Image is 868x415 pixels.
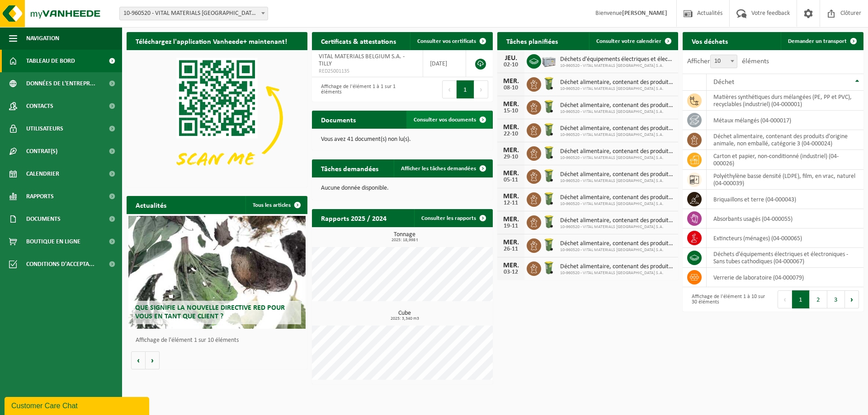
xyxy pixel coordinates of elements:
img: WB-0140-HPE-GN-50 [541,122,557,137]
h3: Tonnage [316,232,493,242]
span: Déchet alimentaire, contenant des produits d'origine animale, non emballé, catég... [560,263,674,270]
td: métaux mélangés (04-000017) [707,111,863,130]
h2: Téléchargez l'application Vanheede+ maintenant! [127,32,296,50]
span: 10-960520 - VITAL MATERIALS [GEOGRAPHIC_DATA] S.A. [560,178,674,184]
span: 10-960520 - VITAL MATERIALS BELGIUM S.A. - TILLY [119,7,268,20]
h2: Tâches planifiées [497,32,567,50]
div: 05-11 [502,177,520,183]
div: MER. [502,78,520,85]
span: Consulter vos certificats [417,38,476,44]
button: Volgende [146,351,160,369]
span: 10-960520 - VITAL MATERIALS [GEOGRAPHIC_DATA] S.A. [560,224,674,230]
button: Next [845,290,859,308]
span: Déchet alimentaire, contenant des produits d'origine animale, non emballé, catég... [560,79,674,86]
span: Déchets d'équipements électriques et électroniques - sans tubes cathodiques [560,56,674,63]
button: Previous [778,290,792,308]
label: Afficher éléments [687,58,769,65]
span: Déchet alimentaire, contenant des produits d'origine animale, non emballé, catég... [560,194,674,201]
td: verrerie de laboratoire (04-000079) [707,268,863,287]
h2: Rapports 2025 / 2024 [312,209,396,227]
span: Consulter vos documents [414,117,476,123]
div: 02-10 [502,62,520,68]
span: 10-960520 - VITAL MATERIALS [GEOGRAPHIC_DATA] S.A. [560,132,674,138]
h2: Actualités [127,196,175,214]
div: MER. [502,124,520,131]
button: Vorige [131,351,146,369]
div: MER. [502,262,520,269]
h2: Documents [312,111,365,128]
span: 10-960520 - VITAL MATERIALS [GEOGRAPHIC_DATA] S.A. [560,155,674,161]
div: MER. [502,239,520,246]
span: 10-960520 - VITAL MATERIALS [GEOGRAPHIC_DATA] S.A. [560,201,674,207]
div: 12-11 [502,200,520,206]
button: Previous [442,80,457,98]
img: WB-0140-HPE-GN-50 [541,237,557,252]
span: Utilisateurs [26,117,63,140]
div: 08-10 [502,85,520,91]
span: 10-960520 - VITAL MATERIALS [GEOGRAPHIC_DATA] S.A. [560,270,674,276]
button: 1 [792,290,810,308]
a: Consulter les rapports [414,209,492,227]
span: Déchet alimentaire, contenant des produits d'origine animale, non emballé, catég... [560,125,674,132]
div: MER. [502,216,520,223]
span: Rapports [26,185,54,208]
a: Consulter votre calendrier [589,32,677,50]
h2: Vos déchets [683,32,737,50]
td: polyéthylène basse densité (LDPE), film, en vrac, naturel (04-000039) [707,170,863,190]
span: Tableau de bord [26,50,75,72]
span: VITAL MATERIALS BELGIUM S.A. - TILLY [319,53,405,67]
img: WB-0140-HPE-GN-50 [541,76,557,91]
span: 10-960520 - VITAL MATERIALS [GEOGRAPHIC_DATA] S.A. [560,109,674,115]
span: Données de l'entrepr... [26,72,95,95]
div: 15-10 [502,108,520,114]
button: 1 [457,80,474,98]
div: 26-11 [502,246,520,252]
td: carton et papier, non-conditionné (industriel) (04-000026) [707,150,863,170]
span: Déchet [713,79,734,86]
h2: Tâches demandées [312,159,387,177]
span: Navigation [26,27,59,50]
span: Déchet alimentaire, contenant des produits d'origine animale, non emballé, catég... [560,102,674,109]
p: Affichage de l'élément 1 sur 10 éléments [136,337,303,344]
div: MER. [502,193,520,200]
a: Demander un transport [781,32,863,50]
img: WB-0140-HPE-GN-50 [541,191,557,206]
h2: Certificats & attestations [312,32,405,50]
img: WB-0140-HPE-GN-50 [541,260,557,275]
div: 03-12 [502,269,520,275]
button: 3 [827,290,845,308]
span: Consulter votre calendrier [596,38,661,44]
span: 10-960520 - VITAL MATERIALS [GEOGRAPHIC_DATA] S.A. [560,86,674,92]
span: 2025: 18,998 t [316,238,493,242]
img: PB-LB-0680-HPE-GY-11 [541,53,557,68]
img: WB-0140-HPE-GN-50 [541,145,557,160]
iframe: chat widget [5,395,151,415]
span: 10 [711,55,737,68]
span: 10-960520 - VITAL MATERIALS [GEOGRAPHIC_DATA] S.A. [560,63,674,69]
span: Déchet alimentaire, contenant des produits d'origine animale, non emballé, catég... [560,171,674,178]
div: MER. [502,147,520,154]
a: Afficher les tâches demandées [394,159,492,177]
td: [DATE] [423,50,466,77]
div: JEU. [502,55,520,62]
td: déchets d'équipements électriques et électroniques - Sans tubes cathodiques (04-000067) [707,248,863,268]
span: Documents [26,208,61,230]
td: absorbants usagés (04-000055) [707,209,863,228]
span: Calendrier [26,163,59,185]
span: Conditions d'accepta... [26,253,94,275]
h3: Cube [316,310,493,321]
td: extincteurs (ménages) (04-000065) [707,228,863,248]
span: 10-960520 - VITAL MATERIALS BELGIUM S.A. - TILLY [120,7,268,20]
img: WB-0140-HPE-GN-50 [541,168,557,183]
span: Demander un transport [788,38,847,44]
span: Déchet alimentaire, contenant des produits d'origine animale, non emballé, catég... [560,240,674,247]
p: Aucune donnée disponible. [321,185,484,191]
td: briquaillons et terre (04-000043) [707,190,863,209]
a: Consulter vos documents [406,111,492,129]
div: MER. [502,101,520,108]
td: matières synthétiques durs mélangées (PE, PP et PVC), recyclables (industriel) (04-000001) [707,91,863,111]
span: Afficher les tâches demandées [401,166,476,172]
span: Déchet alimentaire, contenant des produits d'origine animale, non emballé, catég... [560,217,674,224]
img: WB-0140-HPE-GN-50 [541,99,557,114]
span: Contrat(s) [26,140,57,163]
